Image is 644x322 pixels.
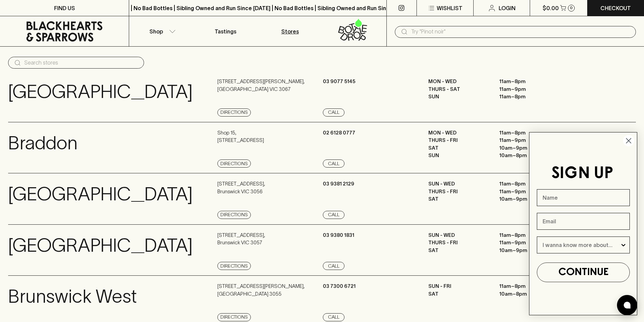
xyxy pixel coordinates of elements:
a: Call [323,159,344,168]
a: Stores [258,16,322,46]
p: 11am – 9pm [499,85,560,93]
a: Directions [217,108,251,117]
p: 11am – 8pm [499,231,560,239]
p: Brunswick West [8,282,137,311]
p: SUN - FRI [428,282,489,290]
button: CONTINUE [537,263,630,282]
p: [GEOGRAPHIC_DATA] [8,231,193,259]
p: SUN [428,93,489,101]
p: 03 9381 2129 [323,180,354,188]
p: Shop 15 , [STREET_ADDRESS] [217,129,264,144]
p: MON - WED [428,78,489,85]
p: SAT [428,247,489,254]
p: 11am – 8pm [499,282,560,290]
p: 11am – 9pm [499,137,560,144]
p: MON - WED [428,129,489,137]
p: Braddon [8,129,77,157]
a: Call [323,313,344,321]
p: $0.00 [543,4,559,12]
p: 11am – 9pm [499,188,560,196]
p: 11am – 8pm [499,93,560,101]
p: 03 9077 5145 [323,78,355,85]
p: SAT [428,290,489,298]
a: Tastings [193,16,258,46]
p: 0 [570,6,573,10]
p: 10am – 8pm [499,152,560,159]
p: 11am – 8pm [499,78,560,85]
p: [STREET_ADDRESS][PERSON_NAME] , [GEOGRAPHIC_DATA] 3055 [217,282,305,298]
p: SAT [428,195,489,203]
p: 03 9380 1831 [323,231,354,239]
p: THURS - SAT [428,85,489,93]
input: Try "Pinot noir" [411,26,630,37]
p: Wishlist [437,4,462,12]
p: Tastings [215,27,236,35]
span: SIGN UP [551,166,613,181]
p: 02 6128 0777 [323,129,355,137]
p: THURS - FRI [428,239,489,247]
div: FLYOUT Form [522,125,644,322]
p: [STREET_ADDRESS][PERSON_NAME] , [GEOGRAPHIC_DATA] VIC 3067 [217,78,305,93]
img: bubble-icon [624,302,630,308]
p: [GEOGRAPHIC_DATA] [8,180,193,208]
p: 11am – 8pm [499,129,560,137]
a: Directions [217,211,251,219]
input: Name [537,189,630,206]
button: Close dialog [623,135,635,147]
p: FIND US [54,4,75,12]
p: Stores [281,27,299,35]
p: THURS - FRI [428,188,489,196]
p: 10am – 9pm [499,247,560,254]
input: Email [537,213,630,230]
p: 10am – 9pm [499,195,560,203]
p: THURS - FRI [428,137,489,144]
p: SUN - WED [428,180,489,188]
p: [GEOGRAPHIC_DATA] [8,78,193,106]
input: I wanna know more about... [543,237,620,253]
p: 03 7300 6721 [323,282,356,290]
p: 11am – 8pm [499,180,560,188]
p: [STREET_ADDRESS] , Brunswick VIC 3057 [217,231,265,247]
a: Directions [217,159,251,168]
p: [STREET_ADDRESS] , Brunswick VIC 3056 [217,180,265,195]
a: Call [323,211,344,219]
p: 11am – 9pm [499,239,560,247]
p: Login [499,4,516,12]
p: Checkout [600,4,631,12]
a: Directions [217,262,251,270]
p: SUN [428,152,489,159]
a: Call [323,108,344,117]
input: Search stores [24,57,139,68]
p: 10am – 9pm [499,144,560,152]
a: Directions [217,313,251,321]
p: 10am – 8pm [499,290,560,298]
p: SAT [428,144,489,152]
p: SUN - WED [428,231,489,239]
button: Shop [129,16,193,46]
a: Call [323,262,344,270]
button: Show Options [620,237,627,253]
p: Shop [149,27,163,35]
